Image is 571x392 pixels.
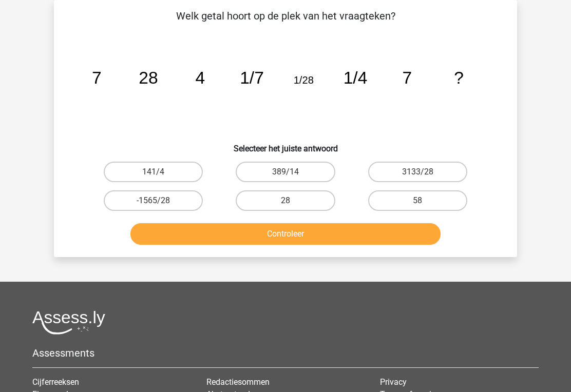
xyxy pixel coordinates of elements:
button: Controleer [130,223,441,245]
tspan: 1/28 [294,74,314,86]
label: 28 [236,190,335,211]
tspan: 28 [139,68,158,87]
h5: Assessments [32,347,539,359]
p: Welk getal hoort op de plek van het vraagteken? [70,8,501,24]
a: Cijferreeksen [32,377,79,387]
img: Assessly logo [32,310,105,335]
a: Redactiesommen [206,377,270,387]
label: 3133/28 [368,162,467,182]
tspan: 1/7 [240,68,264,87]
tspan: 1/4 [344,68,368,87]
label: 58 [368,190,467,211]
label: -1565/28 [104,190,203,211]
tspan: 4 [195,68,205,87]
label: 141/4 [104,162,203,182]
tspan: 7 [402,68,412,87]
tspan: ? [454,68,464,87]
a: Privacy [380,377,407,387]
tspan: 7 [92,68,102,87]
label: 389/14 [236,162,335,182]
h6: Selecteer het juiste antwoord [70,135,501,153]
